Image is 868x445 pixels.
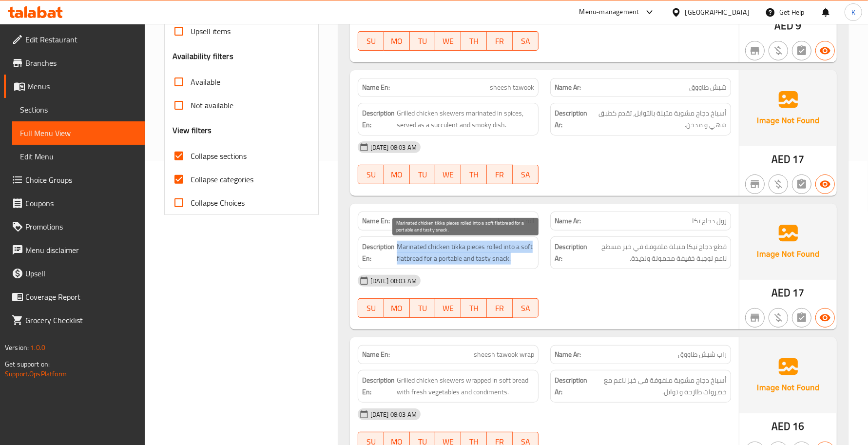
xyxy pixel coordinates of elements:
[397,241,534,265] span: Marinated chicken tikka pieces rolled into a soft flatbread for a portable and tasty snack.
[439,301,457,315] span: WE
[435,298,461,318] button: WE
[397,374,534,398] span: Grilled chicken skewers wrapped in soft bread with fresh vegetables and condiments.
[555,216,581,226] strong: Name Ar:
[513,31,539,51] button: SA
[20,104,137,116] span: Sections
[491,168,509,182] span: FR
[25,221,137,232] span: Promotions
[4,309,145,332] a: Grocery Checklist
[555,374,587,398] strong: Description Ar:
[388,301,406,315] span: MO
[362,301,380,315] span: SU
[410,298,436,318] button: TU
[4,168,145,192] a: Choice Groups
[769,308,788,328] button: Purchased item
[692,216,727,226] span: رول دجاج تكا
[20,151,137,162] span: Edit Menu
[191,150,247,162] span: Collapse sections
[25,314,137,326] span: Grocery Checklist
[589,374,727,398] span: أسياخ دجاج مشوية ملفوفة في خبز ناعم مع خضروات طازجة و توابل.
[439,34,457,48] span: WE
[4,285,145,309] a: Coverage Report
[388,34,406,48] span: MO
[191,197,245,209] span: Collapse Choices
[5,358,50,370] span: Get support on:
[555,349,581,360] strong: Name Ar:
[362,349,390,360] strong: Name En:
[173,51,233,62] h3: Availability filters
[793,150,805,169] span: 17
[579,6,639,18] div: Menu-management
[487,31,513,51] button: FR
[12,98,145,121] a: Sections
[465,34,483,48] span: TH
[555,82,581,93] strong: Name Ar:
[590,107,727,131] span: أسياخ دجاج مشوية متبلة بالتوابل، تقدم كطبق شهي و مدخن.
[25,34,137,45] span: Edit Restaurant
[745,308,765,328] button: Not branch specific item
[772,283,791,302] span: AED
[12,121,145,145] a: Full Menu View
[358,298,384,318] button: SU
[461,165,487,184] button: TH
[4,238,145,262] a: Menu disclaimer
[414,301,432,315] span: TU
[30,341,45,354] span: 1.0.0
[25,244,137,256] span: Menu disclaimer
[513,165,539,184] button: SA
[474,349,534,360] span: sheesh tawook wrap
[769,174,788,194] button: Purchased item
[815,41,835,60] button: Available
[465,301,483,315] span: TH
[465,168,483,182] span: TH
[4,262,145,285] a: Upsell
[739,70,837,146] img: Ae5nvW7+0k+MAAAAAElFTkSuQmCC
[435,31,461,51] button: WE
[25,291,137,303] span: Coverage Report
[366,143,421,152] span: [DATE] 08:03 AM
[191,99,233,111] span: Not available
[678,349,727,360] span: راب شيش طاووق
[384,165,410,184] button: MO
[362,374,395,398] strong: Description En:
[414,34,432,48] span: TU
[517,168,535,182] span: SA
[362,241,395,265] strong: Description En:
[796,16,802,35] span: 9
[435,165,461,184] button: WE
[461,298,487,318] button: TH
[4,75,145,98] a: Menus
[414,168,432,182] span: TU
[410,165,436,184] button: TU
[366,276,421,286] span: [DATE] 08:03 AM
[792,174,811,194] button: Not has choices
[12,145,145,168] a: Edit Menu
[745,41,765,60] button: Not branch specific item
[851,7,855,18] span: K
[366,410,421,419] span: [DATE] 08:03 AM
[774,16,793,35] span: AED
[191,174,253,185] span: Collapse categories
[739,337,837,413] img: Ae5nvW7+0k+MAAAAAElFTkSuQmCC
[4,192,145,215] a: Coupons
[384,298,410,318] button: MO
[487,298,513,318] button: FR
[793,283,805,302] span: 17
[555,107,588,131] strong: Description Ar:
[25,174,137,186] span: Choice Groups
[4,28,145,51] a: Edit Restaurant
[191,25,231,37] span: Upsell items
[685,7,750,18] div: [GEOGRAPHIC_DATA]
[513,298,539,318] button: SA
[358,31,384,51] button: SU
[4,51,145,75] a: Branches
[461,31,487,51] button: TH
[487,165,513,184] button: FR
[772,417,791,436] span: AED
[25,268,137,279] span: Upsell
[358,165,384,184] button: SU
[397,107,534,131] span: Grilled chicken skewers marinated in spices, served as a succulent and smoky dish.
[517,301,535,315] span: SA
[5,368,67,380] a: Support.OpsPlatform
[769,41,788,60] button: Purchased item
